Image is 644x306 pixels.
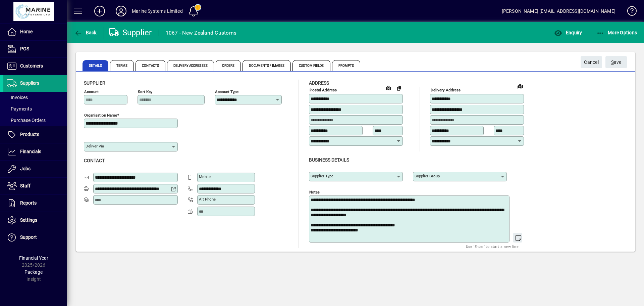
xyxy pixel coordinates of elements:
span: Reports [20,200,37,206]
span: Suppliers [20,80,39,86]
a: Customers [3,58,67,75]
a: POS [3,41,67,57]
mat-label: Supplier group [415,174,440,178]
span: Home [20,29,33,34]
span: Products [20,132,39,137]
div: [PERSON_NAME] [EMAIL_ADDRESS][DOMAIN_NAME] [502,6,615,16]
span: Enquiry [554,30,582,35]
span: Orders [216,60,241,71]
span: More Options [596,30,637,35]
span: Settings [20,217,37,223]
button: Cancel [581,56,602,68]
span: Support [20,234,37,240]
span: Invoices [7,95,28,100]
div: 1067 - New Zealand Customs [166,28,237,38]
a: Payments [3,103,67,115]
button: Enquiry [552,27,584,39]
mat-hint: Use 'Enter' to start a new line [466,243,519,250]
span: Contacts [136,60,165,71]
a: Home [3,24,67,40]
span: Jobs [20,166,31,171]
a: Knowledge Base [622,1,636,23]
div: Marine Systems Limited [132,6,183,16]
a: Invoices [3,92,67,103]
span: Prompts [332,60,361,71]
span: Financials [20,149,41,154]
span: S [611,59,614,65]
a: Jobs [3,161,67,177]
span: Terms [110,60,134,71]
span: Purchase Orders [7,118,46,123]
span: Custom Fields [292,60,330,71]
button: Profile [110,5,132,17]
span: Business details [309,157,349,163]
a: View on map [515,81,526,91]
mat-label: Mobile [199,174,211,179]
a: Products [3,126,67,143]
button: More Options [595,27,639,39]
span: Package [24,269,43,275]
mat-label: Sort key [138,89,152,94]
a: Purchase Orders [3,115,67,126]
a: Reports [3,195,67,212]
button: Back [72,27,98,39]
span: POS [20,46,29,51]
span: Financial Year [19,255,48,261]
a: Settings [3,212,67,229]
button: Add [89,5,110,17]
span: Customers [20,63,43,69]
mat-label: Account [84,89,99,94]
a: Financials [3,143,67,160]
div: Supplier [109,27,152,38]
mat-label: Alt Phone [199,197,216,202]
span: Back [74,30,97,35]
span: Staff [20,183,31,188]
mat-label: Supplier type [311,174,333,178]
a: Staff [3,178,67,194]
span: Delivery Addresses [167,60,214,71]
mat-label: Account Type [215,89,238,94]
span: Payments [7,106,32,112]
mat-label: Notes [309,189,320,194]
span: Address [309,80,329,86]
mat-label: Deliver via [86,144,104,148]
button: Save [605,56,627,68]
span: Documents / Images [243,60,291,71]
button: Copy to Delivery address [394,83,405,93]
span: ave [611,57,622,68]
app-page-header-button: Back [67,27,104,39]
a: View on map [383,82,394,93]
span: Cancel [584,57,599,68]
mat-label: Organisation name [84,113,117,118]
a: Support [3,229,67,246]
span: Contact [84,158,105,163]
span: Details [83,60,108,71]
span: Supplier [84,80,105,86]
